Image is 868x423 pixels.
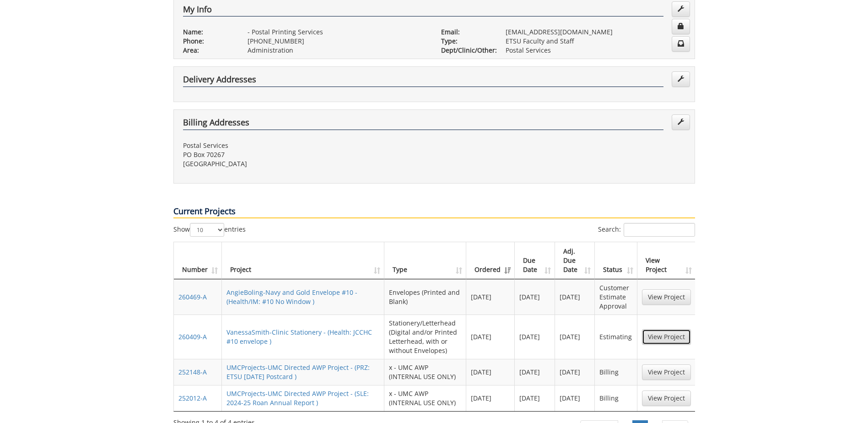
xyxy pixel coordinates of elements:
h4: My Info [183,5,663,17]
p: - Postal Printing Services [248,27,427,37]
a: Edit Addresses [672,71,690,87]
p: Postal Services [183,141,427,150]
td: Billing [595,359,637,385]
a: View Project [642,390,691,406]
p: [EMAIL_ADDRESS][DOMAIN_NAME] [506,27,685,37]
a: 252148-A [178,368,207,376]
p: [PHONE_NUMBER] [248,37,427,46]
th: Adj. Due Date: activate to sort column ascending [555,242,595,279]
a: Edit Addresses [672,114,690,130]
a: Edit Info [672,1,690,17]
td: Customer Estimate Approval [595,279,637,315]
a: UMCProjects-UMC Directed AWP Project - (SLE: 2024-25 Roan Annual Report ) [226,389,369,407]
p: Phone: [183,37,234,46]
p: Postal Services [506,46,685,55]
a: View Project [642,329,691,345]
td: Estimating [595,315,637,359]
h4: Delivery Addresses [183,75,663,87]
th: Due Date: activate to sort column ascending [515,242,555,279]
h4: Billing Addresses [183,118,663,130]
a: 252012-A [178,394,207,402]
p: PO Box 70267 [183,150,427,159]
p: Email: [441,27,492,37]
td: [DATE] [466,385,515,411]
a: Change Communication Preferences [672,36,690,52]
td: [DATE] [555,315,595,359]
p: Current Projects [173,206,695,218]
a: AngieBoling-Navy and Gold Envelope #10 - (Health/IM: #10 No Window ) [226,288,357,306]
th: Ordered: activate to sort column ascending [466,242,515,279]
th: Status: activate to sort column ascending [595,242,637,279]
td: [DATE] [515,385,555,411]
td: [DATE] [466,359,515,385]
td: Stationery/Letterhead (Digital and/or Printed Letterhead, with or without Envelopes) [384,315,466,359]
td: [DATE] [555,279,595,315]
td: Billing [595,385,637,411]
p: Type: [441,37,492,46]
a: UMCProjects-UMC Directed AWP Project - (PRZ: ETSU [DATE] Postcard ) [226,363,370,381]
a: 260469-A [178,293,207,301]
td: [DATE] [515,315,555,359]
th: Number: activate to sort column ascending [174,242,222,279]
td: [DATE] [466,279,515,315]
td: [DATE] [466,315,515,359]
td: [DATE] [555,385,595,411]
p: ETSU Faculty and Staff [506,37,685,46]
th: Type: activate to sort column ascending [384,242,466,279]
td: [DATE] [515,279,555,315]
select: Showentries [190,223,224,237]
td: Envelopes (Printed and Blank) [384,279,466,315]
a: VanessaSmith-Clinic Stationery - (Health: JCCHC #10 envelope ) [226,328,372,346]
td: [DATE] [515,359,555,385]
th: Project: activate to sort column ascending [222,242,384,279]
p: Area: [183,46,234,55]
a: Change Password [672,19,690,34]
p: [GEOGRAPHIC_DATA] [183,159,427,168]
td: [DATE] [555,359,595,385]
label: Show entries [173,223,246,237]
a: View Project [642,364,691,380]
td: x - UMC AWP (INTERNAL USE ONLY) [384,359,466,385]
a: View Project [642,289,691,305]
p: Name: [183,27,234,37]
p: Dept/Clinic/Other: [441,46,492,55]
p: Administration [248,46,427,55]
td: x - UMC AWP (INTERNAL USE ONLY) [384,385,466,411]
th: View Project: activate to sort column ascending [637,242,695,279]
input: Search: [624,223,695,237]
label: Search: [598,223,695,237]
a: 260409-A [178,332,207,341]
